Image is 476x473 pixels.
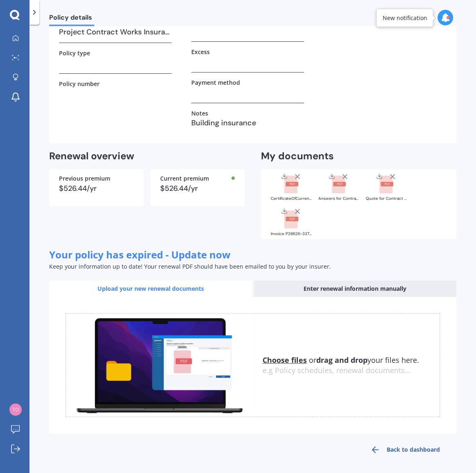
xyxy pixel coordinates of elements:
a: Back to dashboard [354,440,456,459]
label: Excess [191,48,210,55]
div: Answers for Contract Works P39626 - Tony & Barbara Christensen 2025-05-30.pdf [318,197,359,201]
div: $526.44/yr [160,185,235,192]
h3: Building insurance [191,117,304,129]
span: Policy details [49,14,94,25]
span: Keep your information up to date! Your renewal PDF should have been emailed to you by your insurer. [49,263,331,270]
div: Current premium [160,176,235,181]
img: upload.de96410c8ce839c3fdd5.gif [66,314,253,417]
label: Payment method [191,79,240,86]
h2: My documents [261,150,334,163]
div: Previous premium [59,176,134,181]
label: Notes [191,110,208,117]
label: Policy type [59,50,90,57]
div: Quote for Contract Works P39626 - Tony & Barbara Christensen 2025-05-30.pdf [366,197,407,201]
h3: Project Contract Works Insurance [59,26,172,38]
div: e.g Policy schedules, renewal documents... [263,366,440,375]
h2: Renewal overview [49,150,245,163]
div: Upload your new renewal documents [49,281,252,297]
label: Policy number [59,80,100,87]
span: or your files here. [263,355,419,365]
u: Choose files [263,355,307,365]
b: drag and drop [316,355,367,365]
div: Enter renewal information manually [254,281,456,297]
img: fb91e7276346e9af1b553d48017d3697 [9,403,22,416]
div: $526.44/yr [59,185,134,192]
div: CertificateOfCurrency - amended dates.pdf [271,197,312,201]
div: Invoice P39626-33782 for Contract Works P39626 2025-05-30.pdf [271,232,312,236]
div: New notification [382,14,427,22]
span: Your policy has expired - Update now [49,248,231,261]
